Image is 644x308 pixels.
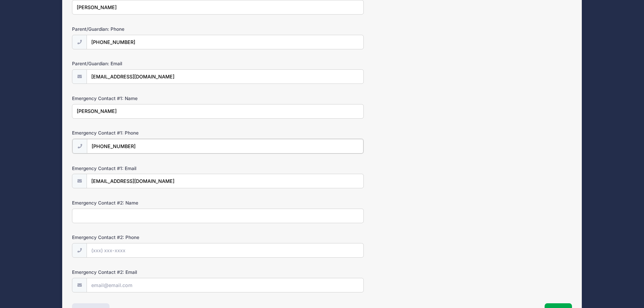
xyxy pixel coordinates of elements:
label: Emergency Contact #2: Name [72,199,239,206]
label: Emergency Contact #2: Email [72,269,239,276]
input: (xxx) xxx-xxxx [87,35,364,49]
label: Parent/Guardian: Email [72,60,239,67]
label: Emergency Contact #2: Phone [72,234,239,241]
label: Emergency Contact #1: Email [72,165,239,172]
label: Emergency Contact #1: Phone [72,129,239,136]
label: Parent/Guardian: Phone [72,26,239,32]
input: (xxx) xxx-xxxx [87,243,364,258]
input: email@email.com [87,174,364,188]
input: (xxx) xxx-xxxx [87,139,363,153]
input: email@email.com [87,69,364,84]
input: email@email.com [87,278,364,292]
label: Emergency Contact #1: Name [72,95,239,102]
